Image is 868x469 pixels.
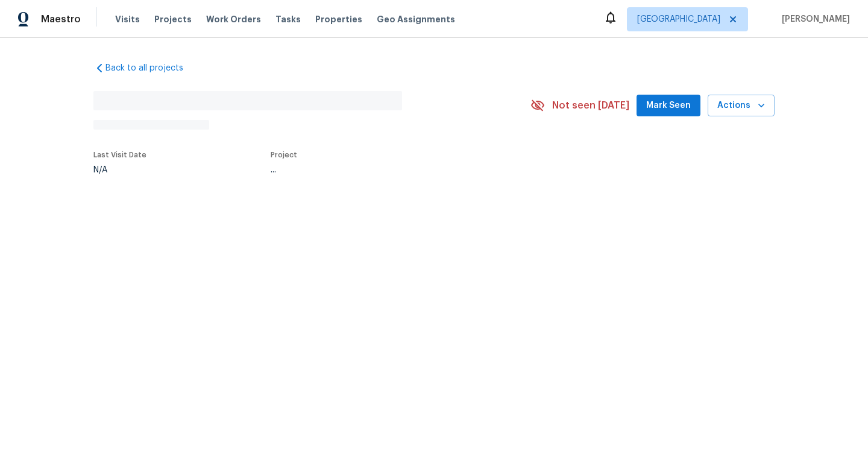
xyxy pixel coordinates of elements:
[93,166,146,174] div: N/A
[708,95,775,117] button: Actions
[552,99,629,112] span: Not seen [DATE]
[93,62,209,74] a: Back to all projects
[637,95,700,117] button: Mark Seen
[637,13,720,25] span: [GEOGRAPHIC_DATA]
[777,13,850,25] span: [PERSON_NAME]
[115,13,140,25] span: Visits
[646,98,691,113] span: Mark Seen
[271,151,297,159] span: Project
[271,166,502,174] div: ...
[717,98,765,113] span: Actions
[206,13,261,25] span: Work Orders
[41,13,81,25] span: Maestro
[93,151,146,159] span: Last Visit Date
[154,13,192,25] span: Projects
[315,13,362,25] span: Properties
[377,13,455,25] span: Geo Assignments
[275,15,301,24] span: Tasks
